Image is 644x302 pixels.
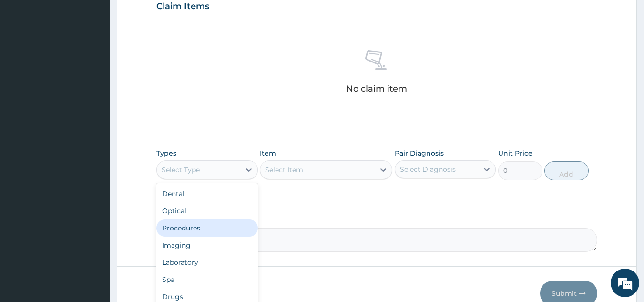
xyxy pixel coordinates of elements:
[498,148,532,158] label: Unit Price
[5,201,182,234] textarea: Type your message and hit 'Enter'
[395,148,444,158] label: Pair Diagnosis
[156,271,258,288] div: Spa
[156,254,258,271] div: Laboratory
[156,149,176,157] label: Types
[156,237,258,254] div: Imaging
[346,84,407,94] p: No claim item
[55,90,132,187] span: We're online!
[156,219,258,237] div: Procedures
[260,148,276,158] label: Item
[156,185,258,202] div: Dental
[156,5,179,28] div: Minimize live chat window
[50,53,160,66] div: Chat with us now
[156,1,209,12] h3: Claim Items
[18,48,39,72] img: d_794563401_company_1708531726252_794563401
[162,165,200,175] div: Select Type
[400,165,456,174] div: Select Diagnosis
[544,161,589,180] button: Add
[156,202,258,219] div: Optical
[156,215,598,223] label: Comment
